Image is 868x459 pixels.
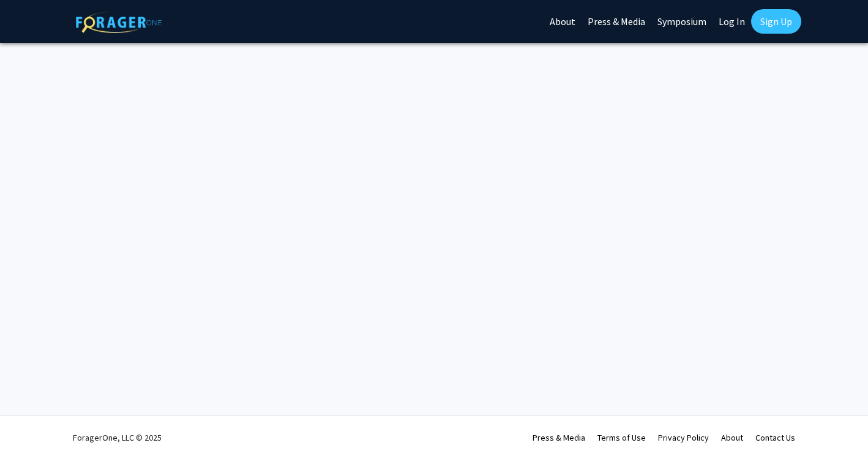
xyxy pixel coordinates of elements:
a: Sign Up [751,9,801,34]
div: ForagerOne, LLC © 2025 [73,416,162,459]
a: Contact Us [755,432,795,443]
a: Privacy Policy [658,432,709,443]
a: Press & Media [533,432,585,443]
img: ForagerOne Logo [76,12,162,33]
a: Terms of Use [597,432,646,443]
a: About [721,432,743,443]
